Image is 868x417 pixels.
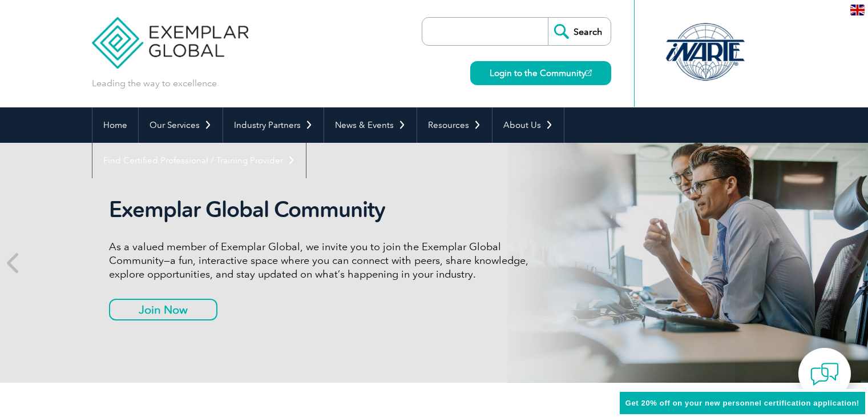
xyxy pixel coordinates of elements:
[92,77,217,90] p: Leading the way to excellence
[92,107,138,143] a: Home
[586,70,592,76] img: open_square.png
[324,107,417,143] a: News & Events
[417,107,492,143] a: Resources
[109,299,217,320] a: Join Now
[109,240,537,281] p: As a valued member of Exemplar Global, we invite you to join the Exemplar Global Community—a fun,...
[139,107,223,143] a: Our Services
[92,143,306,178] a: Find Certified Professional / Training Provider
[109,197,537,223] h2: Exemplar Global Community
[470,61,611,85] a: Login to the Community
[810,360,839,388] img: contact-chat.png
[492,107,564,143] a: About Us
[223,107,324,143] a: Industry Partners
[625,399,859,407] span: Get 20% off on your new personnel certification application!
[548,18,611,45] input: Search
[850,5,865,15] img: en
